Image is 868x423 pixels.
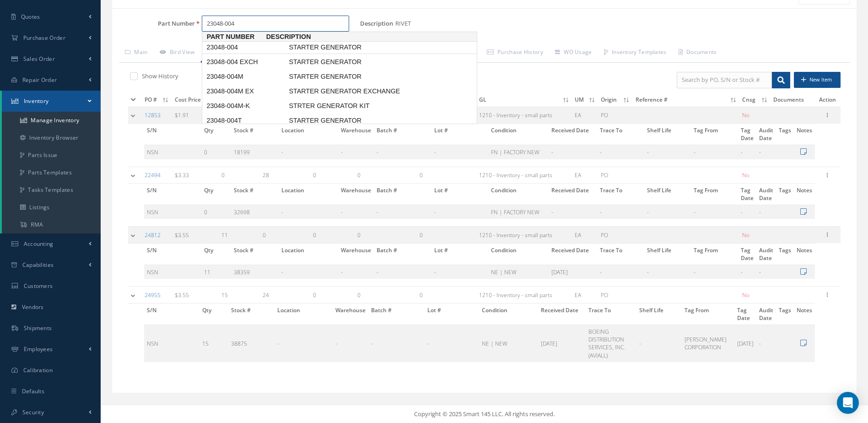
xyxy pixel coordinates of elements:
td: PO [598,167,632,184]
td: NSN [144,145,201,159]
td: 1210 - Inventory - small parts [476,167,572,184]
td: 0 [260,227,311,244]
span: Sales Order [23,55,55,63]
th: S/N [144,124,201,145]
td: PO [598,287,632,304]
span: No [742,231,749,239]
th: Tags [776,184,794,205]
th: Notes [794,184,815,205]
th: Qty [201,124,231,145]
td: - [756,205,776,219]
th: Stock # [231,184,278,205]
div: Open Intercom Messenger [837,392,859,414]
td: EA [572,167,598,184]
th: Location [279,184,338,205]
td: - [338,145,374,159]
th: Trace To [586,304,636,325]
td: 38359 [231,265,278,279]
td: - [368,325,425,362]
span: Capabilities [22,261,54,269]
label: Description [360,20,393,27]
div: Show and not show all detail with stock [128,72,478,82]
td: 0 [355,227,417,244]
td: 0 [219,167,260,184]
span: Purchase Order [23,34,65,42]
td: - [374,205,432,219]
span: Description [266,32,404,42]
th: Received Date [549,124,598,145]
th: Audit Date [756,184,776,205]
a: Purchase History [481,43,549,63]
span: Security [22,408,44,416]
td: $1.91 [172,107,219,124]
th: Tag From [691,124,738,145]
span: Employees [24,345,53,353]
td: - [756,265,776,279]
td: 0 [310,227,355,244]
th: Notes [794,304,815,325]
td: 0 [355,167,417,184]
td: - [338,265,374,279]
span: STARTER GENERATOR [287,43,424,52]
th: Qty [201,184,231,205]
a: 22494 [145,171,161,179]
th: Tag Date [738,124,756,145]
span: - [277,340,279,347]
td: 24 [260,287,311,304]
th: Location [275,304,333,325]
span: 23048-004M-K [205,101,287,111]
th: Tags [776,124,794,145]
td: 15 [199,325,229,362]
span: 23048-004 [205,43,287,52]
span: STARTER GENERATOR [287,72,424,81]
span: Vendors [22,303,44,311]
th: GL [476,93,572,107]
td: - [691,145,738,159]
span: STARTER GENERATOR [287,57,424,67]
th: Location [279,124,338,145]
th: Notes [794,124,815,145]
td: [DATE] [549,265,598,279]
td: 11 [219,227,260,244]
a: 24955 [145,291,161,299]
th: Warehouse [338,184,374,205]
th: Reference # [633,93,740,107]
td: 32698 [231,205,278,219]
th: Condition [488,124,548,145]
th: Tag From [691,184,738,205]
div: Copyright © 2025 Smart 145 LLC. All rights reserved. [110,410,859,419]
td: - [374,145,432,159]
td: - [549,205,598,219]
th: S/N [144,244,201,265]
th: Received Date [549,184,598,205]
td: - [597,265,644,279]
a: Main [119,43,154,63]
th: Trace To [597,244,644,265]
td: - [636,325,682,362]
a: Inventory Templates [598,43,673,63]
td: - [691,205,738,219]
td: 15 [219,287,260,304]
td: - [597,205,644,219]
th: Location [279,244,338,265]
td: NE | NEW [479,325,538,362]
a: Tasks Templates [2,181,101,199]
td: BOEING DISTRIBUTION SERVICES, INC. (AVIALL) [586,325,636,362]
td: - [691,265,738,279]
span: No [742,171,749,179]
th: UM [572,93,598,107]
th: Stock # [231,124,278,145]
span: 23048-004M EX [205,87,287,96]
span: Customers [24,282,53,290]
th: Condition [479,304,538,325]
td: - [549,145,598,159]
span: Quotes [21,13,40,21]
span: - [281,148,283,156]
td: 0 [201,145,231,159]
td: - [374,265,432,279]
th: Shelf Life [644,124,691,145]
th: Notes [794,244,815,265]
th: Documents [771,93,814,107]
th: Audit Date [756,304,776,325]
td: 1210 - Inventory - small parts [476,287,572,304]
